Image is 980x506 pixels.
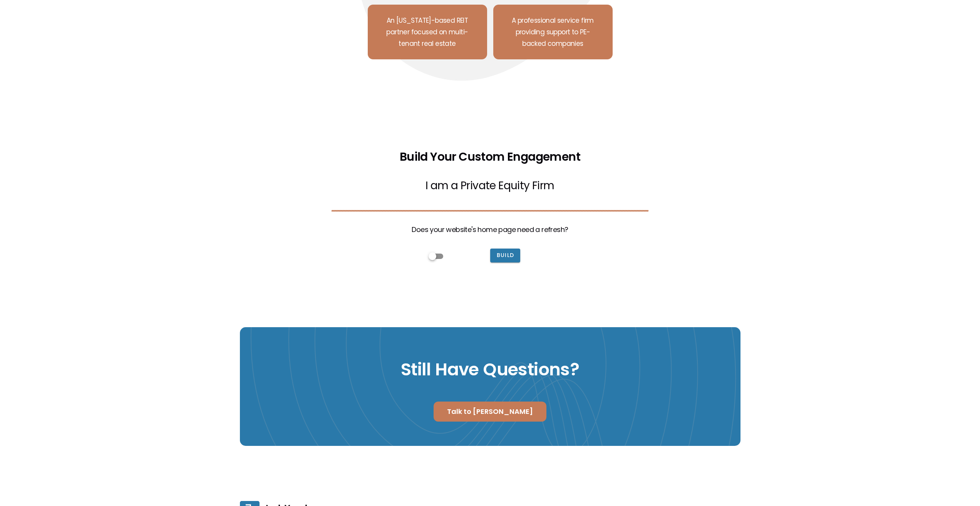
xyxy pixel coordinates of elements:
h3: I am a Private Equity Firm [304,179,677,192]
a: Talk to [PERSON_NAME] [434,402,546,422]
h2: Still Have Questions? [401,359,579,380]
h2: Build Your Custom Engagement [304,150,677,164]
p: Talk to [PERSON_NAME] [447,409,533,414]
p: An [US_STATE]-based REIT partner focused on multi-tenant real estate [383,15,472,49]
button: BUILD [490,249,521,262]
p: A professional service firm providing support to PE-backed companies [509,15,597,49]
span: Does your website's home page need a refresh? [412,224,568,235]
span: BUILD [496,251,514,259]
